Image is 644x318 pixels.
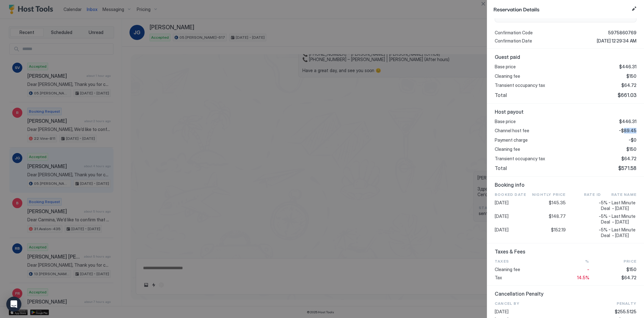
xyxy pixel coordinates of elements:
[495,137,528,143] span: Payment charge
[495,38,532,44] span: Confirmation Date
[495,258,542,264] span: Taxes
[495,146,520,152] span: Cleaning fee
[601,200,636,211] span: 5% - Last Minute Deal - [DATE]
[619,119,636,124] span: $446.31
[619,128,636,133] span: -$89.45
[585,258,589,264] span: %
[617,301,636,306] span: Penalty
[532,192,566,197] span: Nightly Price
[495,309,566,315] span: [DATE]
[495,227,530,233] span: [DATE]
[626,267,636,272] span: $150
[587,267,589,272] span: -
[495,248,636,255] span: Taxes & Fees
[630,5,638,13] button: Edit reservation
[495,82,545,88] span: Transient occupancy tax
[495,92,507,98] span: Total
[495,182,636,188] span: Booking info
[599,227,601,233] span: -
[601,213,636,224] span: 5% - Last Minute Deal - [DATE]
[599,213,601,219] span: -
[495,156,545,162] span: Transient occupancy tax
[495,128,529,133] span: Channel host fee
[601,227,636,238] span: 5% - Last Minute Deal - [DATE]
[621,82,636,88] span: $64.72
[495,267,542,272] span: Cleaning fee
[619,64,636,70] span: $446.31
[495,54,636,60] span: Guest paid
[495,275,542,281] span: Tax
[495,200,530,206] span: [DATE]
[626,73,636,79] span: $150
[621,156,636,162] span: $64.72
[495,30,533,36] span: Confirmation Code
[495,192,530,197] span: Booked Date
[597,38,636,44] span: [DATE] 12:29:34 AM
[584,192,601,197] span: Rate ID
[624,258,636,264] span: Price
[577,275,589,281] span: 14.5%
[611,192,636,197] span: Rate Name
[626,146,636,152] span: $150
[551,227,566,233] span: $152.19
[618,92,636,98] span: $661.03
[493,5,629,13] span: Reservation Details
[629,137,636,143] span: -$0
[495,301,566,306] span: CANCEL BY
[615,309,636,315] span: $255.5125
[618,165,636,171] span: $571.58
[599,200,601,206] span: -
[621,275,636,281] span: $64.72
[495,119,516,124] span: Base price
[6,297,21,312] div: Open Intercom Messenger
[549,200,566,206] span: $145.35
[495,73,520,79] span: Cleaning fee
[549,213,566,219] span: $148.77
[495,291,636,297] span: Cancellation Penalty
[495,165,507,171] span: Total
[495,64,516,70] span: Base price
[495,213,530,219] span: [DATE]
[495,109,636,115] span: Host payout
[608,30,636,36] span: 5975860769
